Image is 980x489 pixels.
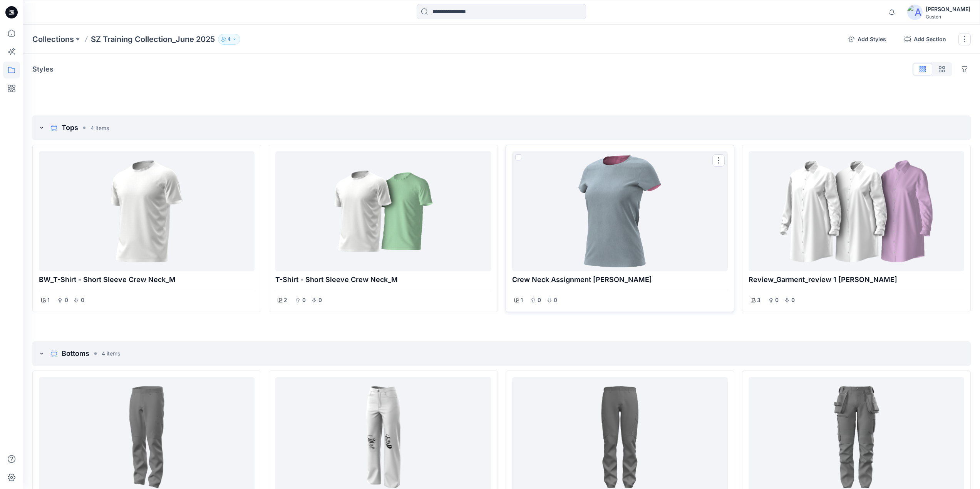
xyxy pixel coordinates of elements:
div: Guston [926,14,970,20]
p: 4 [228,35,231,43]
div: [PERSON_NAME] [926,5,970,14]
button: Add Section [898,33,952,45]
p: 0 [302,295,306,305]
p: 0 [537,295,542,305]
p: 3 [757,295,761,305]
div: T-Shirt - Short Sleeve Crew Neck_M200 [269,145,498,312]
p: Bottoms [62,348,89,359]
p: 0 [553,295,558,305]
p: BW_T-Shirt - Short Sleeve Crew Neck_M [39,274,255,285]
p: T-Shirt - Short Sleeve Crew Neck_M [275,274,491,285]
button: Options [958,63,971,75]
a: Collections [32,34,74,45]
p: 0 [80,295,85,305]
p: 0 [791,295,796,305]
p: 2 [284,295,287,305]
p: 1 [47,295,50,305]
p: Crew neck assignment [PERSON_NAME] [512,274,728,285]
div: BW_T-Shirt - Short Sleeve Crew Neck_M100 [32,145,261,312]
div: Review_Garment_review 1 [PERSON_NAME]300 [742,145,971,312]
button: Options [712,154,725,167]
button: 4 [218,34,240,45]
img: avatar [907,5,923,20]
p: 4 items [90,124,109,132]
div: Crew neck assignment [PERSON_NAME]100Options [506,145,734,312]
p: SZ Training Collection_June 2025 [91,34,215,45]
p: 4 items [102,349,120,357]
p: Tops [62,122,78,133]
button: Add Styles [842,33,892,45]
p: 1 [521,295,523,305]
p: 0 [775,295,779,305]
p: Styles [32,64,54,75]
p: 0 [64,295,69,305]
p: Review_Garment_review 1 [PERSON_NAME] [749,274,964,285]
p: 0 [318,295,322,305]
